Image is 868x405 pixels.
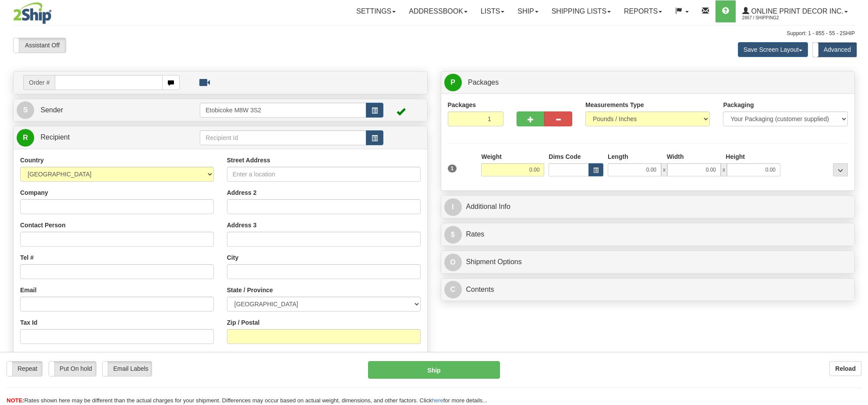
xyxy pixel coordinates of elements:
[444,74,852,92] a: P Packages
[13,30,855,37] div: Support: 1 - 855 - 55 - 2SHIP
[20,318,37,327] label: Tax Id
[13,2,52,24] img: logo2867.jpg
[835,365,856,372] b: Reload
[721,163,727,176] span: x
[23,75,55,90] span: Order #
[17,101,200,119] a: S Sender
[227,167,421,182] input: Enter a location
[200,130,366,145] input: Recipient Id
[545,0,617,22] a: Shipping lists
[444,253,852,271] a: OShipment Options
[350,0,402,22] a: Settings
[608,152,628,161] label: Length
[848,158,867,247] iframe: chat widget
[17,129,34,147] span: R
[20,156,44,165] label: Country
[330,351,421,368] label: Save / Update in Address Book
[742,14,808,22] span: 2867 / Shipping2
[661,163,667,176] span: x
[7,397,24,404] span: NOTE:
[511,0,545,22] a: Ship
[227,221,257,229] label: Address 3
[736,0,854,22] a: Online Print Decor Inc. 2867 / Shipping2
[40,133,70,141] span: Recipient
[813,43,857,57] label: Advanced
[432,397,443,404] a: here
[20,351,53,359] label: Residential
[103,362,151,376] label: Email Labels
[738,42,808,57] button: Save Screen Layout
[749,7,843,15] span: Online Print Decor Inc.
[448,100,476,109] label: Packages
[402,0,474,22] a: Addressbook
[444,281,852,299] a: CContents
[468,79,499,86] span: Packages
[200,103,366,118] input: Sender Id
[40,106,63,114] span: Sender
[227,156,270,165] label: Street Address
[20,286,36,294] label: Email
[448,165,457,172] span: 1
[723,100,754,109] label: Packaging
[227,351,270,359] label: Recipient Type
[444,198,852,216] a: IAdditional Info
[444,254,462,271] span: O
[7,362,42,376] label: Repeat
[444,226,462,244] span: $
[227,253,238,262] label: City
[474,0,511,22] a: Lists
[227,188,257,197] label: Address 2
[444,226,852,244] a: $Rates
[444,198,462,216] span: I
[227,318,260,327] label: Zip / Postal
[833,163,848,176] div: ...
[444,74,462,91] span: P
[726,152,745,161] label: Height
[14,38,66,52] label: Assistant Off
[549,152,581,161] label: Dims Code
[227,286,273,294] label: State / Province
[17,101,34,119] span: S
[667,152,684,161] label: Width
[481,152,501,161] label: Weight
[17,129,180,147] a: R Recipient
[829,361,861,376] button: Reload
[20,253,34,262] label: Tel #
[444,281,462,298] span: C
[20,221,65,229] label: Contact Person
[368,361,500,379] button: Ship
[585,100,644,109] label: Measurements Type
[617,0,669,22] a: Reports
[49,362,96,376] label: Put On hold
[20,188,48,197] label: Company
